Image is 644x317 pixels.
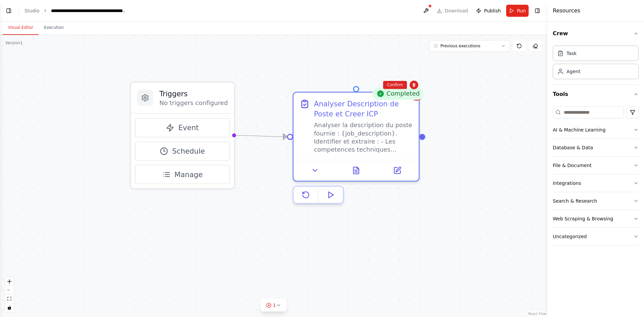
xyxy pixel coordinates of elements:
button: zoom out [5,286,14,295]
a: Studio [24,8,40,13]
div: File & Document [553,162,592,169]
span: Manage [174,169,203,179]
button: Event [135,118,230,138]
button: Previous executions [429,40,510,52]
button: fit view [5,295,14,303]
span: Run [517,7,526,14]
button: File & Document [553,157,639,174]
button: View output [335,164,378,176]
button: Execution [39,21,69,35]
button: Web Scraping & Browsing [553,210,639,227]
div: Version 1 [5,40,23,46]
span: Publish [484,7,501,14]
button: Manage [135,165,230,184]
h4: Resources [553,7,580,15]
div: TriggersNo triggers configuredEventScheduleManage [130,82,235,189]
div: Analyser la description du poste fournie : {job_description}. Identifier et extraire : - Les comp... [314,121,413,154]
button: Hide right sidebar [533,6,542,15]
nav: breadcrumb [24,7,126,14]
button: Tools [553,85,639,104]
button: Integrations [553,174,639,192]
span: Event [178,123,199,133]
div: Agent [567,68,580,75]
span: Previous executions [440,43,480,49]
g: Edge from triggers to 1428cfbb-862e-4099-8927-0742c136673a [233,130,287,142]
button: Show left sidebar [4,6,13,15]
div: Database & Data [553,144,593,151]
button: Search & Research [553,192,639,210]
button: Confirm [383,81,407,89]
div: Uncategorized [553,233,587,240]
button: zoom in [5,277,14,286]
button: Schedule [135,142,230,161]
p: No triggers configured [159,99,228,107]
h3: Triggers [159,89,228,99]
span: Schedule [172,146,205,156]
button: Database & Data [553,139,639,156]
div: CompletedAnalyser Description de Poste et Creer ICPAnalyser la description du poste fournie : {jo... [292,92,420,208]
button: AI & Machine Learning [553,121,639,139]
button: Publish [473,5,503,17]
button: Run [506,5,529,17]
button: Delete node [410,81,418,89]
div: Completed [372,88,424,100]
div: React Flow controls [5,277,14,312]
div: Tools [553,104,639,251]
div: Crew [553,43,639,85]
a: React Flow attribution [528,312,546,316]
div: Web Scraping & Browsing [553,215,613,222]
button: Uncategorized [553,228,639,245]
button: Visual Editor [3,21,39,35]
button: 1 [261,299,287,312]
div: Task [567,50,577,57]
div: Analyser Description de Poste et Creer ICP [314,99,413,119]
button: Open in side panel [380,164,415,176]
div: Search & Research [553,198,597,204]
span: 1 [273,302,276,309]
button: toggle interactivity [5,303,14,312]
button: Crew [553,24,639,43]
div: AI & Machine Learning [553,126,605,133]
div: Integrations [553,180,581,187]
